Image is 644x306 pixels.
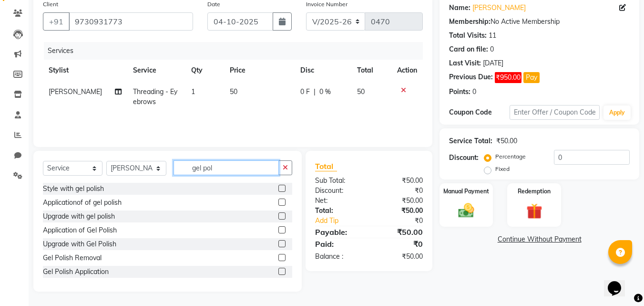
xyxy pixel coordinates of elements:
div: ₹50.00 [369,206,430,216]
span: Threading - Eyebrows [133,87,177,106]
div: Name: [449,3,470,13]
button: +91 [43,12,70,31]
div: Total Visits: [449,31,487,41]
div: Last Visit: [449,58,481,68]
th: Price [224,60,295,81]
div: Services [44,42,430,60]
div: Gel Polish Removal [43,253,102,263]
img: _gift.svg [521,201,547,221]
span: 0 F [300,87,310,97]
div: ₹50.00 [369,176,430,186]
div: ₹0 [369,186,430,196]
div: Card on file: [449,44,488,54]
th: Service [127,60,185,81]
div: No Active Membership [449,17,630,27]
span: 1 [191,87,195,96]
div: [DATE] [483,58,503,68]
div: Balance : [308,252,369,262]
input: Enter Offer / Coupon Code [510,105,600,120]
button: Pay [523,72,540,83]
div: Payable: [308,226,369,238]
div: ₹50.00 [369,252,430,262]
div: Membership: [449,17,491,27]
span: 50 [357,87,365,96]
img: _cash.svg [453,201,479,220]
div: Gel Polish Application [43,267,109,277]
div: Service Total: [449,136,492,146]
div: Previous Due: [449,72,493,83]
div: Points: [449,87,470,97]
iframe: chat widget [604,268,634,296]
div: Applicationof of gel polish [43,198,122,208]
a: [PERSON_NAME] [472,3,526,13]
label: Fixed [495,165,510,173]
div: Discount: [449,153,479,163]
div: Upgrade with gel polish [43,211,115,222]
div: Upgrade with Gel Polish [43,239,116,249]
div: 0 [472,87,476,97]
th: Disc [295,60,351,81]
a: Add Tip [308,216,379,226]
div: ₹0 [379,216,430,226]
th: Action [391,60,423,81]
input: Search or Scan [174,160,279,175]
label: Manual Payment [443,187,489,196]
div: Discount: [308,186,369,196]
a: Continue Without Payment [441,234,637,244]
div: Style with gel polish [43,184,104,194]
div: ₹50.00 [496,136,517,146]
button: Apply [603,106,631,120]
div: 11 [489,31,496,41]
span: Total [315,161,337,171]
div: Coupon Code [449,107,509,117]
th: Qty [185,60,224,81]
span: [PERSON_NAME] [49,87,102,96]
th: Total [351,60,392,81]
div: Sub Total: [308,176,369,186]
div: Net: [308,196,369,206]
div: 0 [490,44,494,54]
div: Total: [308,206,369,216]
input: Search by Name/Mobile/Email/Code [69,12,193,31]
div: ₹50.00 [369,196,430,206]
div: ₹0 [369,238,430,250]
label: Percentage [495,152,526,161]
span: ₹950.00 [495,72,521,83]
div: Application of Gel Polish [43,225,117,235]
th: Stylist [43,60,127,81]
div: ₹50.00 [369,226,430,238]
span: 0 % [319,87,331,97]
span: | [314,87,316,97]
label: Redemption [518,187,551,196]
div: Paid: [308,238,369,250]
span: 50 [230,87,237,96]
